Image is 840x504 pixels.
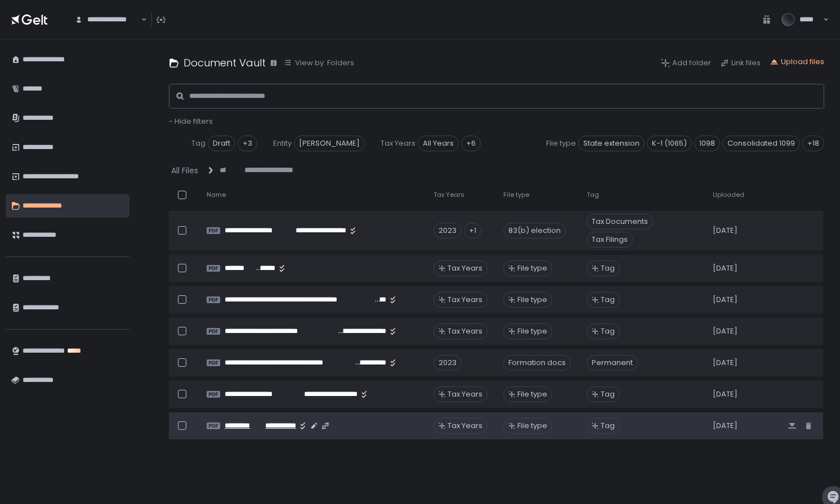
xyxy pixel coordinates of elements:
span: Uploaded [713,191,744,199]
span: File type [517,326,547,336]
span: Tag [191,138,205,148]
span: [DATE] [713,295,738,305]
span: Tax Years [448,326,482,336]
span: Tax Documents [587,214,653,229]
h1: Document Vault [184,55,266,70]
span: [PERSON_NAME] [294,136,365,151]
button: - Hide filters [169,116,213,127]
button: Upload files [770,57,824,67]
span: Name [207,191,226,199]
span: [DATE] [713,358,738,368]
span: File type [546,138,576,148]
span: Tax Filings [587,232,633,247]
div: 2023 [434,223,462,238]
button: All Files [171,165,200,176]
span: - Hide filters [169,116,213,127]
div: Formation docs [503,355,571,371]
div: 2023 [434,355,462,371]
span: Tax Years [381,138,415,148]
span: [DATE] [713,326,738,336]
span: File type [517,295,547,305]
span: File type [517,263,547,273]
span: Tag [601,421,615,431]
span: Entity [273,138,292,148]
span: Tax Years [448,421,482,431]
span: Tag [601,389,615,399]
div: +1 [464,223,481,238]
span: [DATE] [713,263,738,273]
span: Consolidated 1099 [722,136,800,151]
button: View by: Folders [284,58,354,68]
span: Tax Years [448,389,482,399]
span: Permanent [587,355,638,371]
button: Add folder [661,58,711,68]
span: Tag [587,191,599,199]
span: Tag [601,295,615,305]
span: 1098 [694,136,720,151]
div: +18 [802,136,824,151]
span: Tax Years [434,191,464,199]
span: File type [517,389,547,399]
span: All Years [418,136,459,151]
div: Search for option [68,8,147,31]
input: Search for option [140,14,140,25]
span: [DATE] [713,226,738,236]
div: +6 [461,136,481,151]
span: Tax Years [448,263,482,273]
span: File type [503,191,529,199]
span: K-1 (1065) [647,136,692,151]
span: [DATE] [713,421,738,431]
span: Tag [601,326,615,336]
span: Tax Years [448,295,482,305]
span: [DATE] [713,389,738,399]
button: Link files [720,58,761,68]
div: +3 [238,136,257,151]
div: All Files [171,165,198,176]
div: 83(b) election [503,223,566,238]
span: File type [517,421,547,431]
span: Tag [601,263,615,273]
span: Draft [208,136,235,151]
span: State extension [578,136,645,151]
